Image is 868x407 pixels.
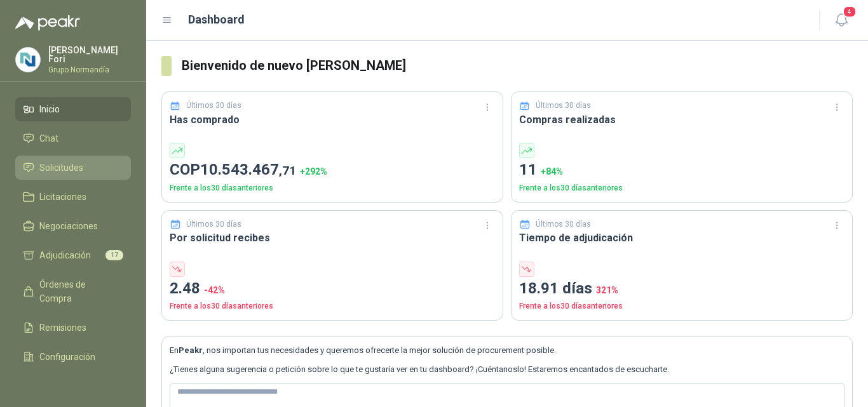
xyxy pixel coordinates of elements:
p: [PERSON_NAME] Fori [48,46,131,63]
h3: Por solicitud recibes [170,230,495,246]
h3: Compras realizadas [519,112,844,128]
a: Chat [15,126,131,150]
a: Negociaciones [15,214,131,238]
p: Frente a los 30 días anteriores [170,182,495,194]
button: 4 [830,9,853,32]
a: Adjudicación17 [15,243,131,267]
p: Frente a los 30 días anteriores [519,300,844,312]
a: Órdenes de Compra [15,272,131,310]
p: En , nos importan tus necesidades y queremos ofrecerte la mejor solución de procurement posible. [170,344,844,357]
span: 321 % [596,285,618,295]
p: Últimos 30 días [536,100,591,112]
a: Remisiones [15,316,131,340]
p: Últimos 30 días [536,218,591,230]
a: Inicio [15,97,131,121]
span: Chat [39,131,58,145]
span: Órdenes de Compra [39,277,119,305]
span: 17 [105,250,123,260]
h3: Has comprado [170,112,495,128]
span: Remisiones [39,321,86,335]
p: 18.91 días [519,277,844,301]
span: 4 [843,6,857,18]
p: Últimos 30 días [186,218,241,230]
span: ,71 [279,163,296,178]
b: Peakr [179,345,203,355]
span: Solicitudes [39,161,83,175]
a: Solicitudes [15,156,131,180]
span: Adjudicación [39,248,91,262]
p: 2.48 [170,277,495,301]
p: 11 [519,158,844,182]
img: Company Logo [16,48,40,72]
h1: Dashboard [188,11,245,29]
a: Configuración [15,345,131,369]
span: + 292 % [300,166,327,177]
a: Licitaciones [15,185,131,209]
span: Negociaciones [39,219,98,233]
h3: Tiempo de adjudicación [519,230,844,246]
span: + 84 % [541,166,563,177]
span: 10.543.467 [200,161,296,178]
p: Grupo Normandía [48,66,131,74]
span: Configuración [39,350,95,364]
span: Inicio [39,102,60,116]
p: Frente a los 30 días anteriores [170,300,495,312]
a: Manuales y ayuda [15,374,131,398]
h3: Bienvenido de nuevo [PERSON_NAME] [182,56,853,76]
p: Últimos 30 días [186,100,241,112]
p: Frente a los 30 días anteriores [519,182,844,194]
p: ¿Tienes alguna sugerencia o petición sobre lo que te gustaría ver en tu dashboard? ¡Cuéntanoslo! ... [170,363,844,376]
span: Licitaciones [39,190,86,204]
img: Logo peakr [15,15,80,30]
span: -42 % [204,285,225,295]
p: COP [170,158,495,182]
